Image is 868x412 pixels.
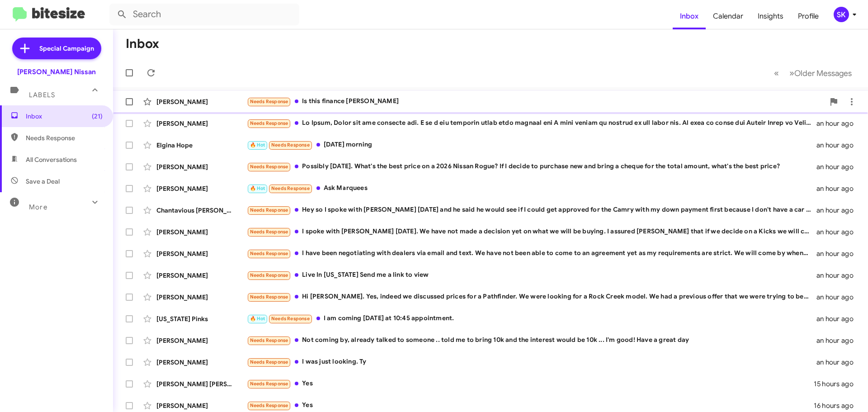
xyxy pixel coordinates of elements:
[26,155,77,164] span: All Conversations
[816,293,861,302] div: an hour ago
[126,37,159,51] h1: Inbox
[12,38,101,59] a: Special Campaign
[247,140,816,150] div: [DATE] morning
[26,133,103,142] span: Needs Response
[673,3,706,29] a: Inbox
[250,185,265,191] span: 🔥 Hot
[769,64,784,82] button: Previous
[250,381,288,387] span: Needs Response
[250,359,288,365] span: Needs Response
[29,91,55,99] span: Labels
[247,379,814,389] div: Yes
[247,335,816,346] div: Not coming by, already talked to someone .. told me to bring 10k and the interest would be 10k .....
[26,177,60,186] span: Save a Deal
[156,379,247,388] div: [PERSON_NAME] [PERSON_NAME]
[247,205,816,215] div: Hey so I️ spoke with [PERSON_NAME] [DATE] and he said he would see if I️ could get approved for t...
[769,64,857,82] nav: Page navigation example
[250,164,288,170] span: Needs Response
[156,271,247,280] div: [PERSON_NAME]
[791,3,826,29] a: Profile
[247,400,814,411] div: Yes
[247,270,816,280] div: Live In [US_STATE] Send me a link to view
[816,314,861,323] div: an hour ago
[826,7,858,22] button: SK
[156,206,247,215] div: Chantavious [PERSON_NAME]
[250,142,265,148] span: 🔥 Hot
[156,119,247,128] div: [PERSON_NAME]
[816,206,861,215] div: an hour ago
[814,379,861,388] div: 15 hours ago
[247,118,816,128] div: Lo Ipsum, Dolor sit ame consecte adi. E se d eiu temporin utlab etdo magnaal eni A mini veniam qu...
[816,141,861,150] div: an hour ago
[250,229,288,235] span: Needs Response
[247,313,816,324] div: I am coming [DATE] at 10:45 appointment.
[250,294,288,300] span: Needs Response
[39,44,94,53] span: Special Campaign
[250,337,288,343] span: Needs Response
[247,292,816,302] div: Hi [PERSON_NAME]. Yes, indeed we discussed prices for a Pathfinder. We were looking for a Rock Cr...
[156,314,247,323] div: [US_STATE] Pinks
[156,184,247,193] div: [PERSON_NAME]
[156,293,247,302] div: [PERSON_NAME]
[789,67,794,79] span: »
[750,3,791,29] a: Insights
[816,119,861,128] div: an hour ago
[247,96,825,107] div: Is this finance [PERSON_NAME]
[247,161,816,172] div: Possibly [DATE]. What's the best price on a 2026 Nissan Rogue? If I decide to purchase new and br...
[156,141,247,150] div: Elgina Hope
[109,4,299,25] input: Search
[816,336,861,345] div: an hour ago
[156,162,247,171] div: [PERSON_NAME]
[250,403,288,408] span: Needs Response
[250,207,288,213] span: Needs Response
[271,185,310,191] span: Needs Response
[17,67,96,76] div: [PERSON_NAME] Nissan
[247,248,816,259] div: I have been negotiating with dealers via email and text. We have not been able to come to an agre...
[29,203,47,211] span: More
[156,227,247,237] div: [PERSON_NAME]
[816,271,861,280] div: an hour ago
[92,112,103,121] span: (21)
[774,67,779,79] span: «
[250,272,288,278] span: Needs Response
[816,227,861,237] div: an hour ago
[250,120,288,126] span: Needs Response
[834,7,849,22] div: SK
[816,358,861,367] div: an hour ago
[706,3,750,29] a: Calendar
[794,68,852,78] span: Older Messages
[156,336,247,345] div: [PERSON_NAME]
[156,358,247,367] div: [PERSON_NAME]
[26,112,103,121] span: Inbox
[816,184,861,193] div: an hour ago
[250,99,288,104] span: Needs Response
[156,97,247,106] div: [PERSON_NAME]
[247,183,816,194] div: Ask Marquees
[814,401,861,410] div: 16 hours ago
[784,64,857,82] button: Next
[156,401,247,410] div: [PERSON_NAME]
[156,249,247,258] div: [PERSON_NAME]
[816,249,861,258] div: an hour ago
[271,316,310,322] span: Needs Response
[271,142,310,148] span: Needs Response
[250,251,288,256] span: Needs Response
[816,162,861,171] div: an hour ago
[250,316,265,322] span: 🔥 Hot
[247,357,816,367] div: I was just looking. Ty
[247,227,816,237] div: I spoke with [PERSON_NAME] [DATE]. We have not made a decision yet on what we will be buying. I a...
